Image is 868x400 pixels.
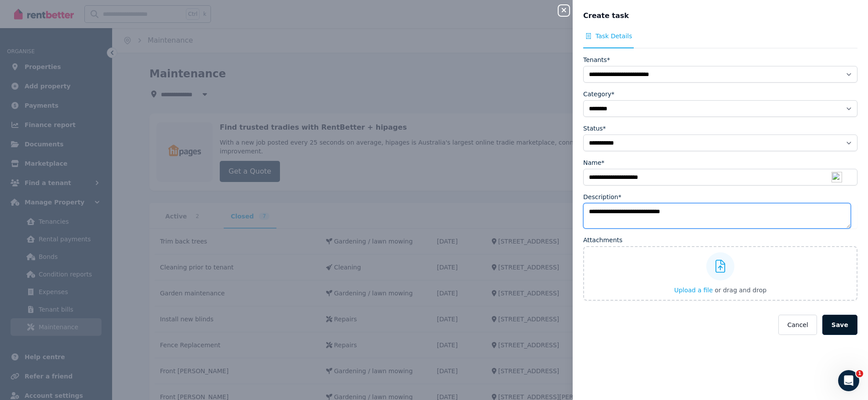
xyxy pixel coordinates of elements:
[583,32,857,48] nav: Tabs
[583,158,604,167] label: Name*
[583,90,614,98] label: Category*
[715,287,766,294] span: or drag and drop
[674,287,713,294] span: Upload a file
[778,315,817,335] button: Cancel
[832,172,842,182] img: npw-badge-icon-locked.svg
[838,370,859,391] iframe: Intercom live chat
[583,55,610,64] label: Tenants*
[856,370,863,377] span: 1
[674,286,766,295] button: Upload a file or drag and drop
[583,11,629,21] span: Create task
[822,315,857,335] button: Save
[583,124,606,133] label: Status*
[596,32,632,40] span: Task Details
[583,236,622,244] label: Attachments
[583,193,621,201] label: Description*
